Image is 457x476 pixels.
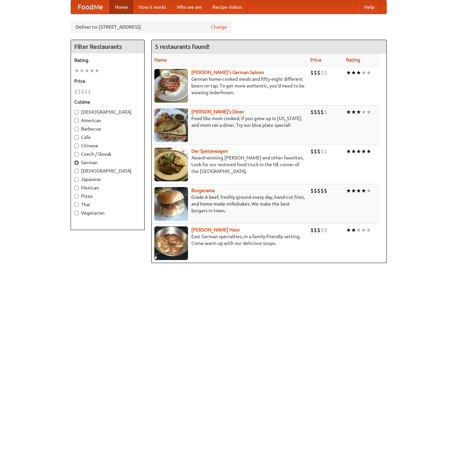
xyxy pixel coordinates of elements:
[359,0,380,14] a: Help
[317,187,320,194] li: $
[154,187,188,221] img: burgerama.jpg
[361,69,366,76] li: ★
[314,69,317,76] li: $
[88,88,91,95] li: $
[154,154,305,175] p: Award-winning [PERSON_NAME] and other favorites. Look for our restored food truck in the NE corne...
[310,187,314,194] li: $
[74,152,79,156] input: Czech / Slovak
[320,226,324,234] li: $
[191,109,244,114] a: [PERSON_NAME]'s Diner
[74,144,79,148] input: Chinese
[356,226,361,234] li: ★
[71,40,144,53] h4: Filter Restaurants
[74,109,141,115] label: [DEMOGRAPHIC_DATA]
[356,187,361,194] li: ★
[74,151,141,157] label: Czech / Slovak
[351,69,356,76] li: ★
[110,0,133,14] a: Home
[71,0,110,14] a: FoodMe
[74,142,141,149] label: Chinese
[324,69,327,76] li: $
[74,118,79,123] input: American
[317,226,320,234] li: $
[324,226,327,234] li: $
[79,67,84,74] li: ★
[314,187,317,194] li: $
[361,187,366,194] li: ★
[310,57,321,63] a: Price
[310,69,314,76] li: $
[74,169,79,173] input: [DEMOGRAPHIC_DATA]
[324,187,327,194] li: $
[154,108,188,142] img: sallys.jpg
[172,0,207,14] a: Who we are
[84,88,88,95] li: $
[74,201,141,208] label: Thai
[74,134,141,141] label: Cafe
[314,148,317,155] li: $
[74,210,141,216] label: Vegetarian
[94,67,100,74] li: ★
[356,108,361,116] li: ★
[351,148,356,155] li: ★
[154,148,188,181] img: speisewagen.jpg
[211,24,227,30] a: Change
[320,148,324,155] li: $
[314,226,317,234] li: $
[71,21,232,33] div: Deliver to: [STREET_ADDRESS]
[74,67,79,74] li: ★
[310,148,314,155] li: $
[320,108,324,116] li: $
[191,70,264,75] a: [PERSON_NAME]'s German Saloon
[361,148,366,155] li: ★
[366,108,371,116] li: ★
[154,57,167,63] a: Name
[191,148,228,154] a: Der Speisewagen
[366,187,371,194] li: ★
[74,168,141,174] label: [DEMOGRAPHIC_DATA]
[346,148,351,155] li: ★
[74,57,141,64] h5: Rating
[366,69,371,76] li: ★
[78,88,81,95] li: $
[74,203,79,207] input: Thai
[366,148,371,155] li: ★
[81,88,84,95] li: $
[356,148,361,155] li: ★
[310,108,314,116] li: $
[191,188,215,193] a: Burgerama
[317,108,320,116] li: $
[207,0,247,14] a: Recipe videos
[346,187,351,194] li: ★
[74,193,141,199] label: Pizza
[346,108,351,116] li: ★
[74,78,141,84] h5: Price
[324,148,327,155] li: $
[346,57,360,63] a: Rating
[74,184,141,191] label: Mexican
[351,108,356,116] li: ★
[154,233,305,247] p: East German specialties, in a family-friendly setting. Come warm up with our delicious soups.
[154,76,305,96] p: German home-cooked meals and fifty-eight different beers on tap. To get more authentic, you'd nee...
[320,69,324,76] li: $
[74,88,78,95] li: $
[361,226,366,234] li: ★
[84,67,89,74] li: ★
[366,226,371,234] li: ★
[346,226,351,234] li: ★
[361,108,366,116] li: ★
[74,117,141,124] label: American
[356,69,361,76] li: ★
[74,125,141,132] label: Barbecue
[74,110,79,114] input: [DEMOGRAPHIC_DATA]
[154,115,305,129] p: Food like mom cooked, if you grew up in [US_STATE] and mom ran a diner. Try our blue plate special!
[89,67,94,74] li: ★
[191,227,240,232] a: [PERSON_NAME] Haus
[74,127,79,131] input: Barbecue
[74,176,141,183] label: Japanese
[155,43,210,50] ng-pluralize: 5 restaurants found!
[317,148,320,155] li: $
